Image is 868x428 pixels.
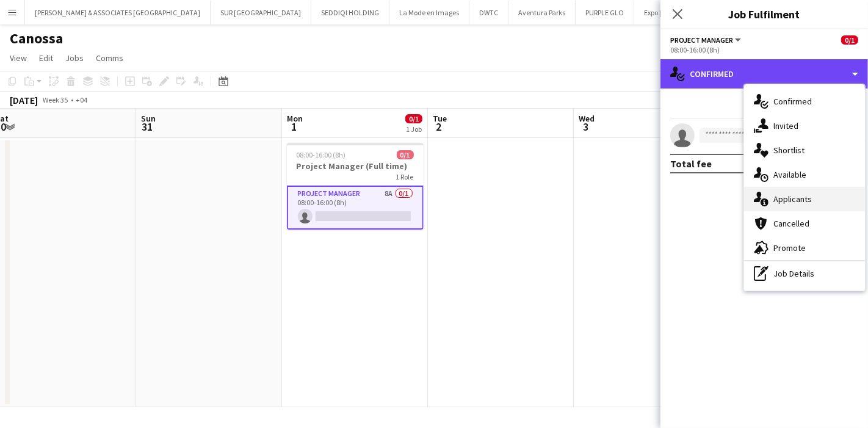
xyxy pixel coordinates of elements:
div: Job Details [744,261,865,286]
button: SUR [GEOGRAPHIC_DATA] [211,1,311,24]
button: Aventura Parks [508,1,576,24]
a: Jobs [60,50,89,66]
div: [DATE] [10,94,38,106]
span: 0/1 [397,150,414,159]
span: 31 [139,120,156,134]
span: 0/1 [841,35,858,45]
span: Project Manager [670,35,733,45]
div: +04 [76,95,87,104]
app-job-card: 08:00-16:00 (8h)0/1Project Manager (Full time)1 RoleProject Manager8A0/108:00-16:00 (8h) [287,143,424,230]
span: Mon [287,113,303,124]
span: 2 [431,120,447,134]
span: Sun [141,113,156,124]
div: Applicants [744,187,865,211]
button: DWTC [469,1,508,24]
span: Edit [39,53,53,63]
button: PURPLE GLO [576,1,634,24]
span: Comms [96,53,123,63]
button: Expo [GEOGRAPHIC_DATA] [634,1,737,24]
span: 1 [285,120,303,134]
span: 3 [577,120,595,134]
h1: Canossa [10,29,63,48]
span: 1 Role [396,172,414,181]
h3: Job Fulfilment [660,6,868,22]
span: 08:00-16:00 (8h) [297,150,346,159]
span: 0/1 [405,114,422,123]
span: Jobs [65,53,84,63]
div: Confirmed [744,89,865,114]
div: Cancelled [744,211,865,236]
a: Comms [91,50,128,66]
app-card-role: Project Manager8A0/108:00-16:00 (8h) [287,186,424,230]
a: Edit [34,50,58,66]
button: La Mode en Images [389,1,469,24]
div: Promote [744,236,865,260]
button: Project Manager [670,35,743,45]
div: 08:00-16:00 (8h) [670,45,858,54]
div: Shortlist [744,138,865,162]
h3: Project Manager (Full time) [287,161,424,172]
button: [PERSON_NAME] & ASSOCIATES [GEOGRAPHIC_DATA] [25,1,211,24]
div: 1 Job [406,125,422,134]
span: View [10,53,27,63]
div: Invited [744,114,865,138]
a: View [5,50,32,66]
div: Available [744,162,865,187]
span: Week 35 [40,95,71,104]
button: SEDDIQI HOLDING [311,1,389,24]
div: Confirmed [660,59,868,89]
span: Tue [433,113,447,124]
div: Total fee [670,158,712,170]
span: Wed [579,113,595,124]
